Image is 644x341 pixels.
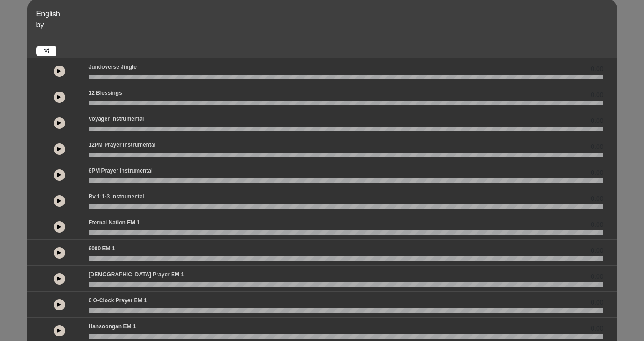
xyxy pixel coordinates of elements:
p: [DEMOGRAPHIC_DATA] prayer EM 1 [89,270,184,279]
span: 0.00 [591,324,603,333]
span: by [36,21,44,29]
span: 0.00 [591,168,603,178]
p: Rv 1:1-3 Instrumental [89,193,144,201]
p: Jundoverse Jingle [89,63,137,71]
p: English [36,9,615,20]
span: 0.00 [591,220,603,229]
p: 12 Blessings [89,89,122,97]
span: 0.00 [591,298,603,307]
p: 6 o-clock prayer EM 1 [89,296,147,305]
span: 0.00 [591,116,603,126]
p: 6000 EM 1 [89,244,115,253]
span: 0.00 [591,64,603,74]
p: 12PM Prayer Instrumental [89,141,156,149]
span: 0.00 [591,246,603,255]
span: 0.00 [591,90,603,100]
p: Eternal Nation EM 1 [89,219,140,227]
span: 0.00 [591,272,603,281]
p: Hansoongan EM 1 [89,322,136,331]
p: 6PM Prayer Instrumental [89,167,153,175]
span: 0.00 [591,142,603,152]
span: 0.00 [591,194,603,204]
p: Voyager Instrumental [89,115,144,123]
